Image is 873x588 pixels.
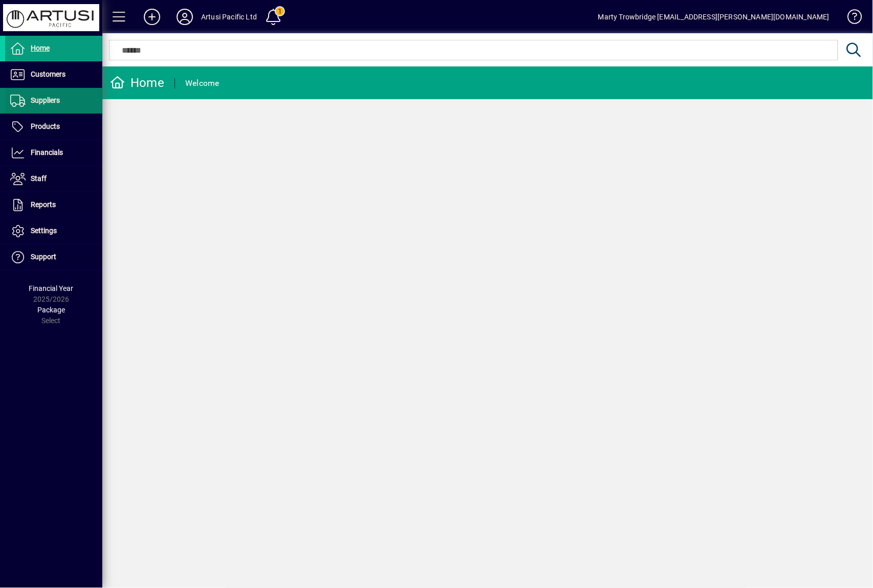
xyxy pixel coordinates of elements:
a: Customers [5,62,102,87]
span: Products [31,122,60,130]
a: Reports [5,192,102,218]
a: Knowledge Base [840,2,860,35]
span: Customers [31,70,66,78]
span: Financial Year [29,284,74,292]
span: Financials [31,148,63,156]
div: Home [110,75,164,91]
a: Support [5,244,102,270]
a: Products [5,114,102,140]
div: Artusi Pacific Ltd [201,9,257,25]
span: Package [37,306,65,314]
a: Financials [5,140,102,166]
div: Marty Trowbridge [EMAIL_ADDRESS][PERSON_NAME][DOMAIN_NAME] [598,9,830,25]
span: Suppliers [31,96,60,104]
span: Settings [31,227,57,235]
a: Suppliers [5,88,102,114]
span: Support [31,253,56,261]
div: Welcome [185,75,220,92]
span: Staff [31,174,47,183]
button: Add [136,8,168,26]
a: Staff [5,166,102,192]
button: Profile [168,8,201,26]
span: Home [31,44,50,52]
a: Settings [5,218,102,244]
span: Reports [31,200,56,209]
